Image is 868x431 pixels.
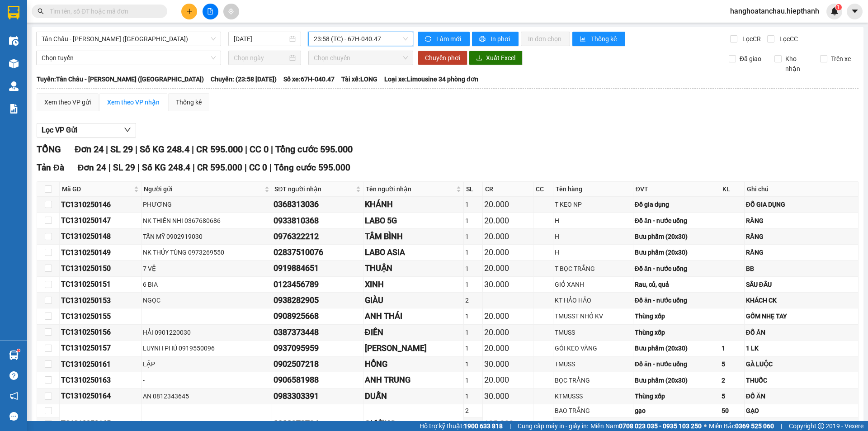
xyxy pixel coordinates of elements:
div: 0908273724 [274,417,361,430]
button: downloadXuất Excel [469,51,523,65]
div: TC1310250153 [61,295,140,306]
div: 2 [465,406,481,416]
span: notification [9,392,18,400]
div: - [143,375,270,385]
div: 20.000 [484,262,531,275]
div: NK THỦY TÙNG 0973269550 [143,247,270,257]
div: TMUSS [555,327,631,337]
td: TC1310250155 [60,308,142,324]
span: 23:58 (TC) - 67H-040.47 [314,32,408,46]
span: Số KG 248.4 [142,162,190,173]
div: RĂNG [746,216,857,226]
div: 20.000 [484,374,531,386]
div: TC1310250150 [61,263,140,274]
span: Lọc VP Gửi [42,124,77,136]
td: TC1310250147 [60,213,142,229]
div: 02837510076 [274,246,361,259]
span: CR 595.000 [197,162,242,173]
span: | [137,162,140,173]
div: 5 [722,391,743,401]
div: BỌC TRẮNG [555,375,631,385]
span: plus [186,8,193,14]
div: TẤN MỸ 0902919030 [143,232,270,242]
div: 1 [465,391,481,401]
div: 2 [465,419,481,429]
div: Xem theo VP nhận [107,97,160,107]
td: XINH [363,277,464,293]
td: TC1310250163 [60,372,142,388]
div: PHƯƠNG [143,199,270,209]
div: Đồ ăn - nước uống [635,295,718,305]
span: TỔNG [37,144,61,155]
td: ĐIỀN [363,325,464,341]
span: Hỗ trợ kỹ thuật: [420,421,503,431]
td: TC1310250150 [60,260,142,276]
div: gạo [635,406,718,416]
input: 13/10/2025 [234,34,288,44]
div: 0387373448 [274,326,361,339]
div: Bưu phẩm (20x30) [635,247,718,257]
span: SL 29 [110,144,133,155]
span: search [38,8,44,14]
span: SL 29 [113,162,135,173]
span: copyright [818,423,824,429]
div: TC1310250155 [61,311,140,322]
div: Đồ ăn - nước uống [635,264,718,274]
span: question-circle [9,371,18,380]
div: HỒNG [365,358,462,370]
button: bar-chartThống kê [572,32,625,46]
span: Tản Đà [37,162,64,173]
span: Miền Bắc [709,421,774,431]
button: Chuyển phơi [418,51,467,65]
td: TC1310250157 [60,341,142,356]
div: LABO ASIA [365,246,462,259]
div: TC1310250164 [61,390,140,402]
div: [PERSON_NAME] [365,342,462,355]
div: Rau, củ, quả [635,279,718,289]
td: ANH TRUNG [363,372,464,388]
span: Tổng cước 595.000 [274,162,350,173]
sup: 1 [17,349,20,352]
div: BB [746,264,857,274]
span: download [476,55,482,62]
div: Đồ gia dụng [635,199,718,209]
td: 02837510076 [272,245,363,260]
div: 20.000 [484,230,531,243]
span: Đơn 24 [75,144,104,155]
div: 20.000 [484,310,531,322]
span: Trên xe [827,54,854,64]
span: | [108,162,111,173]
td: TC1310250146 [60,197,142,213]
span: Số xe: 67H-040.47 [283,74,335,84]
div: [PERSON_NAME] [555,419,631,429]
div: H [555,247,631,257]
div: KTMUSSS [555,391,631,401]
td: TC1310250149 [60,245,142,260]
div: 30.000 [484,358,531,370]
div: Đồ ăn - nước uống [635,359,718,369]
div: H [555,232,631,242]
div: 20.000 [484,198,531,211]
span: hanghoatanchau.hiepthanh [723,5,826,17]
span: Lọc CR [739,34,762,44]
div: 1 [465,343,481,353]
div: 1 [465,264,481,274]
div: TC1310250148 [61,231,140,242]
div: Bưu phẩm (20x30) [635,232,718,242]
div: NGỌC [143,295,270,305]
span: | [269,162,272,173]
td: 0983303391 [272,388,363,404]
span: SĐT người nhận [274,184,354,194]
div: 1 [465,232,481,242]
td: 0908925668 [272,308,363,324]
div: 125.000 [484,417,531,430]
div: Đồ ăn - nước uống [635,216,718,226]
span: | [135,144,137,155]
button: plus [181,4,197,19]
div: 30.000 [484,278,531,291]
div: AN 0812343645 [143,391,270,401]
div: ĐỒ ĂN [746,327,857,337]
span: message [9,412,18,421]
div: 1 [465,247,481,257]
span: bar-chart [580,36,587,43]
